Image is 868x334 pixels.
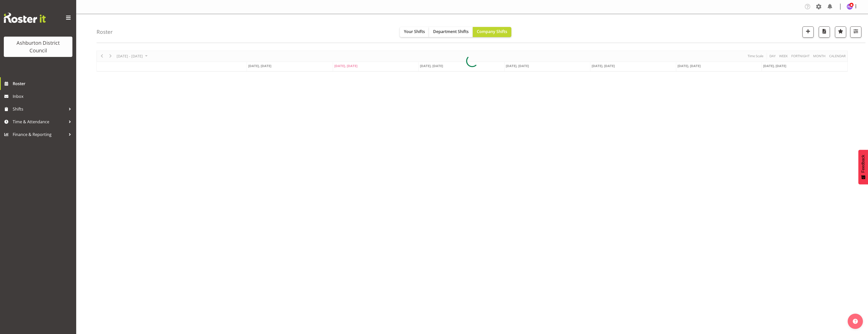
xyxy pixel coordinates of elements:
[404,29,425,34] span: Your Shifts
[13,118,66,126] span: Time & Attendance
[861,155,865,173] span: Feedback
[433,29,469,34] span: Department Shifts
[853,319,858,324] img: help-xxl-2.png
[819,26,830,38] button: Download a PDF of the roster according to the set date range.
[97,29,113,35] h4: Roster
[13,93,74,100] span: Inbox
[477,29,507,34] span: Company Shifts
[850,26,861,38] button: Filter Shifts
[9,39,67,54] div: Ashburton District Council
[835,26,846,38] button: Highlight an important date within the roster.
[858,150,868,184] button: Feedback - Show survey
[847,4,853,10] img: hayley-dickson3805.jpg
[473,27,511,37] button: Company Shifts
[400,27,429,37] button: Your Shifts
[13,105,66,113] span: Shifts
[13,80,74,87] span: Roster
[13,131,66,138] span: Finance & Reporting
[429,27,473,37] button: Department Shifts
[802,26,814,38] button: Add a new shift
[4,13,46,23] img: Rosterit website logo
